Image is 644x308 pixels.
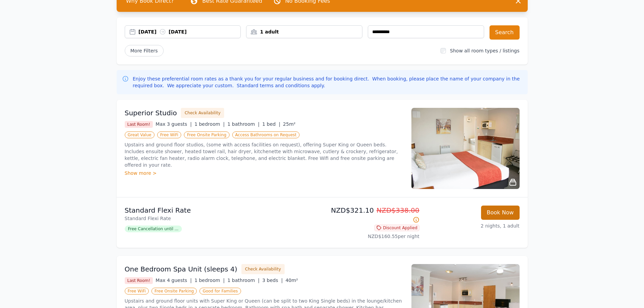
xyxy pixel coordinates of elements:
span: Free WiFi [157,132,182,138]
span: Good for Families [199,288,241,294]
span: 3 beds | [262,278,283,283]
h3: Superior Studio [125,108,177,118]
span: 1 bedroom | [194,121,225,127]
span: Discount Applied [374,224,420,231]
p: Enjoy these preferential room rates as a thank you for your regular business and for booking dire... [133,75,522,89]
span: Max 4 guests | [156,278,192,283]
div: 1 adult [246,28,362,35]
div: Show more > [125,170,403,176]
span: 1 bed | [262,121,280,127]
p: Upstairs and ground floor studios, (some with access facilities on request), offering Super King ... [125,141,403,168]
span: Max 3 guests | [156,121,192,127]
span: More Filters [125,45,164,56]
span: 40m² [285,278,298,283]
span: 1 bedroom | [194,278,225,283]
span: Great Value [125,132,154,138]
button: Check Availability [181,108,224,118]
button: Search [490,25,520,40]
span: Last Room! [125,277,153,284]
span: 1 bathroom | [228,121,260,127]
span: 25m² [283,121,295,127]
span: NZD$338.00 [377,206,420,214]
span: Access Bathrooms on Request [232,132,300,138]
p: Standard Flexi Rate [125,215,319,222]
p: NZD$160.55 per night [325,233,420,240]
span: Free WiFi [125,288,149,294]
h3: One Bedroom Spa Unit (sleeps 4) [125,264,237,274]
span: Free Onsite Parking [151,288,197,294]
span: 1 bathroom | [228,278,260,283]
label: Show all room types / listings [450,48,519,53]
button: Book Now [481,206,520,220]
p: Standard Flexi Rate [125,206,319,215]
span: Free Onsite Parking [184,132,229,138]
button: Check Availability [241,264,285,274]
span: Last Room! [125,121,153,128]
div: [DATE] [DATE] [139,28,241,35]
span: Free Cancellation until ... [125,226,182,232]
p: NZD$321.10 [325,206,420,224]
p: 2 nights, 1 adult [425,222,520,229]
